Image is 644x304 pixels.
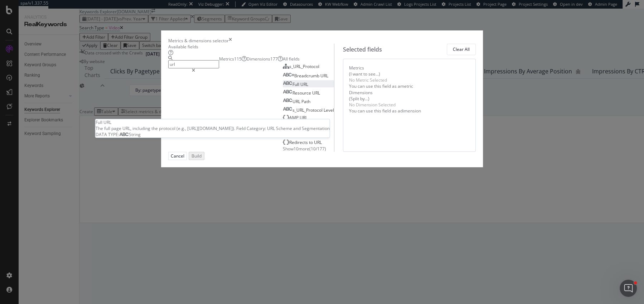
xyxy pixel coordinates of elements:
[292,81,300,87] span: Full
[283,146,309,152] span: Show 10 more
[309,139,314,145] span: to
[270,56,278,62] span: 177
[219,56,247,62] div: Metrics
[294,73,320,79] span: Breadcrumb
[349,71,470,77] div: (I want to see...)
[292,90,312,96] span: Resource
[453,46,470,52] div: Clear All
[234,56,242,62] div: brand label
[300,115,308,121] span: URL
[168,60,219,68] input: Search by field name
[168,38,229,44] div: Metrics & dimensions selector
[343,45,382,54] div: Selected fields
[192,153,202,159] div: Build
[349,108,470,114] div: You can use this field as a dimension
[620,280,637,297] iframe: Intercom live chat
[309,146,326,152] span: ( 10 / 177 )
[349,90,470,102] div: Dimensions
[447,44,476,55] button: Clear All
[349,83,470,89] div: You can use this field as a metric
[168,44,334,50] div: Available fields
[349,65,470,77] div: Metrics
[234,56,242,62] span: 115
[292,98,301,105] span: URL
[301,98,310,105] span: Path
[349,102,396,108] div: No Dimension Selected
[312,90,320,96] span: URL
[314,139,322,145] span: URL
[168,152,187,160] button: Cancel
[349,77,387,83] div: No Metric Selected
[189,152,204,160] button: Build
[161,30,483,167] div: modal
[289,139,309,145] span: Redirects
[300,81,308,87] span: URL
[96,119,330,125] div: Full URL
[320,73,328,79] span: URL
[96,125,330,131] div: The full page URL, including the protocol (e.g., [URL][DOMAIN_NAME]). Field Category: URL Scheme ...
[247,56,283,62] div: Dimensions
[229,38,232,44] div: times
[292,107,324,113] span: s_URL_Protocol
[129,131,141,137] span: String
[283,56,334,62] div: All fields
[270,56,278,62] div: brand label
[289,63,319,69] span: s_URL_Protocol
[289,115,300,121] span: AMP
[171,153,184,159] div: Cancel
[324,107,334,113] span: Level
[349,96,470,102] div: (Split by...)
[96,131,119,137] span: DATA TYPE:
